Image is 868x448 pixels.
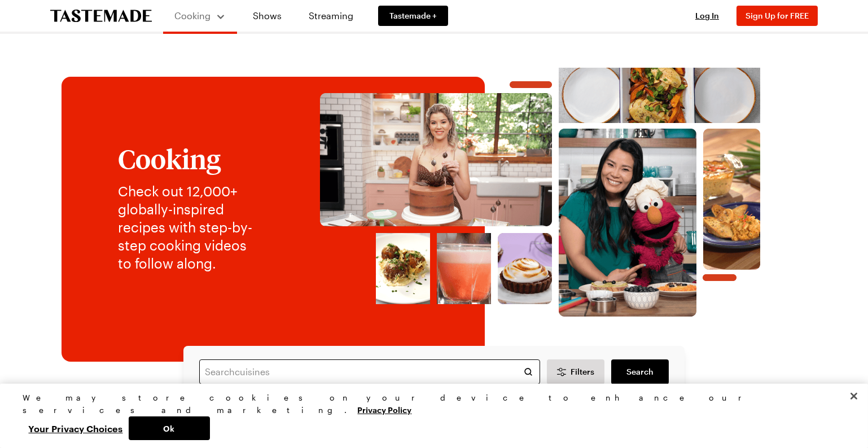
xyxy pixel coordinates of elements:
div: Privacy [23,392,836,440]
div: We may store cookies on your device to enhance our services and marketing. [23,392,836,416]
a: Tastemade + [378,6,448,26]
button: Your Privacy Choices [23,416,129,440]
a: More information about your privacy, opens in a new tab [358,404,412,415]
button: Desktop filters [547,359,604,384]
span: Tastemade + [389,10,437,21]
span: Sign Up for FREE [746,11,809,20]
button: Ok [129,416,210,440]
p: Check out 12,000+ globally-inspired recipes with step-by-step cooking videos to follow along. [118,182,262,273]
span: Cooking [175,10,211,21]
button: Cooking [174,5,226,27]
a: To Tastemade Home Page [50,10,152,23]
span: Log In [695,11,719,20]
span: Filters [571,366,594,377]
a: filters [611,359,669,384]
span: Search [626,366,654,377]
img: Explore recipes [284,68,795,317]
button: Log In [685,10,730,21]
h1: Cooking [118,144,262,173]
button: Sign Up for FREE [737,6,818,26]
button: Close [841,384,866,409]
